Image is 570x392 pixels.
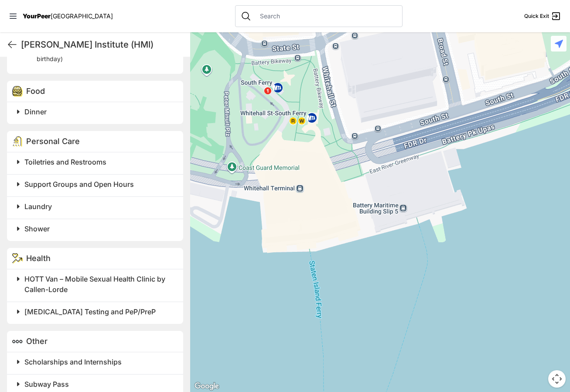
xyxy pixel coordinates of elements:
[24,275,165,294] span: HOTT Van – Mobile Sexual Health Clinic by Callen-Lorde
[255,12,397,21] input: Search
[21,38,183,51] h1: [PERSON_NAME] Institute (HMI)
[24,202,52,211] span: Laundry
[26,337,48,346] span: Other
[192,381,221,392] a: Open this area in Google Maps (opens a new window)
[548,370,566,388] button: Map camera controls
[26,86,45,96] span: Food
[24,307,156,316] span: [MEDICAL_DATA] Testing and PeP/PreP
[524,11,561,21] a: Quick Exit
[26,137,80,146] span: Personal Care
[24,380,69,389] span: Subway Pass
[24,107,47,116] span: Dinner
[23,14,113,19] a: YourPeer[GEOGRAPHIC_DATA]
[26,254,51,263] span: Health
[524,13,549,20] span: Quick Exit
[24,358,122,366] span: Scholarships and Internships
[23,12,51,20] span: YourPeer
[24,180,134,189] span: Support Groups and Open Hours
[24,224,50,233] span: Shower
[51,12,113,20] span: [GEOGRAPHIC_DATA]
[24,158,106,166] span: Toiletries and Restrooms
[192,381,221,392] img: Google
